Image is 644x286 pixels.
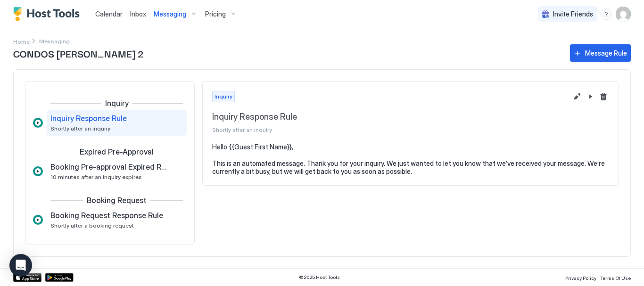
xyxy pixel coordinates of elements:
[601,8,612,20] div: menu
[50,162,168,172] span: Booking Pre-approval Expired Rule
[95,10,123,18] span: Calendar
[600,275,631,281] span: Terms Of Use
[215,92,232,101] span: Inquiry
[13,273,41,282] a: App Store
[212,126,568,133] span: Shortly after an inquiry
[105,98,129,108] span: Inquiry
[80,147,154,156] span: Expired Pre-Approval
[565,275,596,281] span: Privacy Policy
[95,9,123,19] a: Calendar
[570,44,631,62] button: Message Rule
[50,222,134,229] span: Shortly after a booking request
[50,114,127,123] span: Inquiry Response Rule
[130,9,146,19] a: Inbox
[205,10,226,18] span: Pricing
[212,112,568,123] span: Inquiry Response Rule
[87,196,147,205] span: Booking Request
[585,91,596,102] button: Pause Message Rule
[600,272,631,282] a: Terms Of Use
[9,254,32,277] div: Open Intercom Messenger
[299,274,340,280] span: © 2025 Host Tools
[585,48,627,58] div: Message Rule
[50,173,142,180] span: 10 minutes after an inquiry expires
[50,125,110,132] span: Shortly after an inquiry
[154,10,186,18] span: Messaging
[598,91,609,102] button: Delete message rule
[13,46,561,60] span: CONDOS [PERSON_NAME] 2
[130,10,146,18] span: Inbox
[13,36,30,46] a: Home
[553,10,593,18] span: Invite Friends
[616,7,631,22] div: User profile
[571,91,583,102] button: Edit message rule
[13,38,30,45] span: Home
[45,273,74,282] a: Google Play Store
[39,38,70,45] span: Breadcrumb
[212,143,609,176] pre: Hello {{Guest First Name}}, This is an automated message. Thank you for your inquiry. We just wan...
[50,211,163,220] span: Booking Request Response Rule
[565,272,596,282] a: Privacy Policy
[13,7,84,21] a: Host Tools Logo
[13,36,30,46] div: Breadcrumb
